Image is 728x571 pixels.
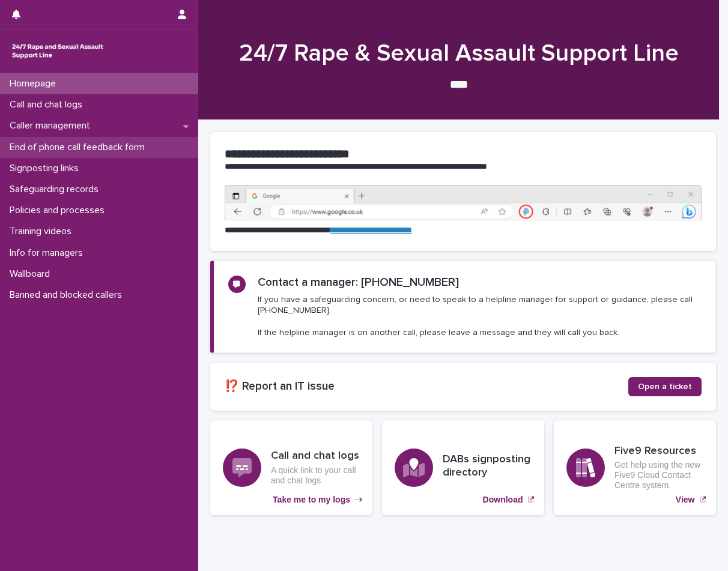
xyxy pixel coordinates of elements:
h2: ⁉️ Report an IT issue [225,379,628,393]
p: If you have a safeguarding concern, or need to speak to a helpline manager for support or guidanc... [258,294,701,338]
h2: Contact a manager: [PHONE_NUMBER] [258,276,459,289]
span: Open a ticket [638,382,692,391]
h3: DABs signposting directory [443,453,532,479]
a: Open a ticket [628,377,702,396]
img: rhQMoQhaT3yELyF149Cw [10,39,106,63]
img: https%3A%2F%2Fcdn.document360.io%2F0deca9d6-0dac-4e56-9e8f-8d9979bfce0e%2FImages%2FDocumentation%... [225,185,702,221]
a: Download [382,420,544,515]
h1: 24/7 Rape & Sexual Assault Support Line [210,39,707,68]
a: Take me to my logs [210,420,372,515]
h3: Call and chat logs [271,450,360,463]
p: Download [483,495,523,505]
p: Training videos [5,226,81,237]
p: A quick link to your call and chat logs [271,465,360,486]
p: Policies and processes [5,205,114,216]
p: Signposting links [5,163,88,174]
p: View [676,495,695,505]
p: Caller management [5,120,100,131]
a: View [554,420,716,515]
p: Info for managers [5,247,93,259]
p: Take me to my logs [273,495,350,505]
p: End of phone call feedback form [5,142,154,153]
p: Wallboard [5,268,59,280]
h3: Five9 Resources [614,445,703,458]
p: Homepage [5,78,65,89]
p: Get help using the new Five9 Cloud Contact Centre system. [614,460,703,490]
p: Call and chat logs [5,99,92,110]
p: Banned and blocked callers [5,289,132,301]
p: Safeguarding records [5,184,108,195]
